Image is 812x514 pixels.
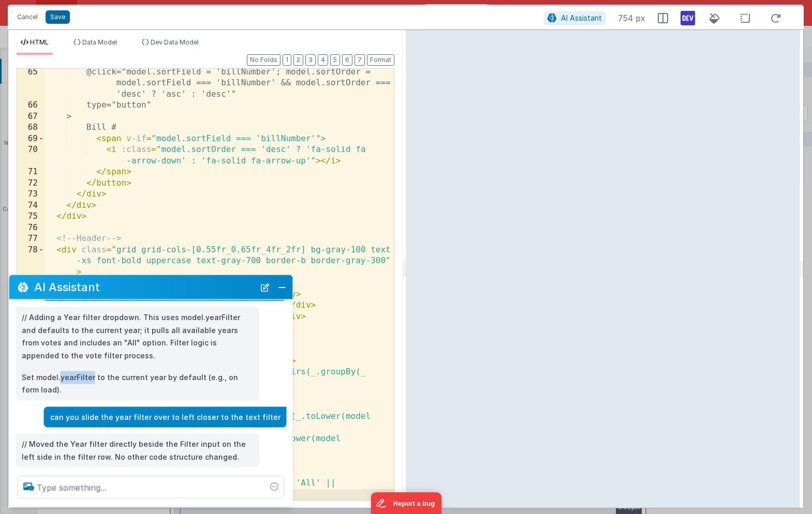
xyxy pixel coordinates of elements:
[22,311,254,362] p: // Adding a Year filter dropdown. This uses model.yearFilter and defaults to the current year; it...
[561,13,602,22] span: AI Assistant
[618,12,645,24] span: 754 px
[330,54,340,66] button: 5
[247,54,280,66] button: No Folds
[17,211,45,222] div: 75
[293,54,303,66] button: 2
[371,492,441,514] iframe: Marker.io feedback button
[46,10,70,24] button: Save
[17,111,45,123] div: 67
[355,54,365,66] button: 7
[17,122,45,133] div: 68
[22,438,254,463] p: // Moved the Year filter directly beside the Filter input on the left side in the filter row. No ...
[17,100,45,111] div: 66
[82,38,117,46] span: Data Model
[17,133,45,145] div: 69
[275,280,289,294] button: Close
[17,245,45,278] div: 78
[12,10,43,24] button: Cancel
[17,67,45,100] div: 65
[34,281,255,293] h2: AI Assistant
[283,54,291,66] button: 1
[367,54,394,66] button: Format
[258,280,272,294] button: New Chat
[30,38,49,46] span: HTML
[318,54,328,66] button: 4
[17,200,45,211] div: 74
[17,222,45,234] div: 76
[342,54,352,66] button: 6
[17,167,45,178] div: 71
[151,38,199,46] span: Dev Data Model
[17,189,45,200] div: 73
[17,144,45,167] div: 70
[17,178,45,189] div: 72
[17,233,45,245] div: 77
[544,11,606,25] button: AI Assistant
[50,411,280,424] p: can you slide the year filter over to left closer to the text filter
[22,371,254,396] p: Set model.yearFilter to the current year by default (e.g., on form load).
[305,54,316,66] button: 3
